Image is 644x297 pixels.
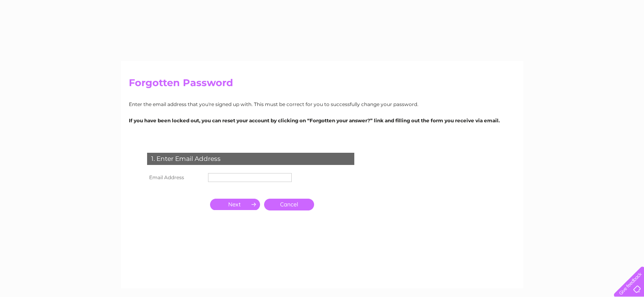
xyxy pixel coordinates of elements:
th: Email Address [145,171,206,184]
p: If you have been locked out, you can reset your account by clicking on “Forgotten your answer?” l... [129,117,516,124]
h2: Forgotten Password [129,77,516,93]
p: Enter the email address that you're signed up with. This must be correct for you to successfully ... [129,100,516,108]
a: Cancel [264,199,314,210]
div: 1. Enter Email Address [147,153,354,165]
